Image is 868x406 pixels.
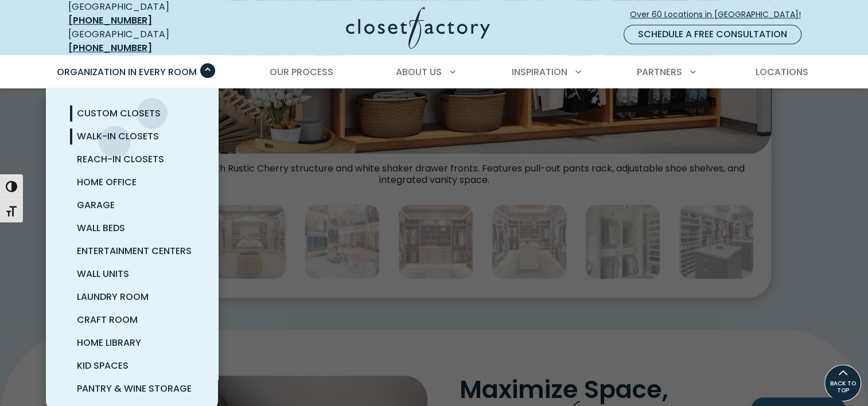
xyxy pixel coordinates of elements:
[624,25,801,44] a: Schedule a Free Consultation
[77,221,125,235] span: Wall Beds
[77,198,115,212] span: Garage
[77,359,129,372] span: Kid Spaces
[77,107,161,120] span: Custom Closets
[346,7,490,49] img: Closet Factory Logo
[77,267,129,280] span: Wall Units
[512,65,567,79] span: Inspiration
[68,28,235,55] div: [GEOGRAPHIC_DATA]
[77,313,138,326] span: Craft Room
[68,14,152,27] a: [PHONE_NUMBER]
[77,244,192,257] span: Entertainment Centers
[49,56,820,88] nav: Primary Menu
[77,290,149,303] span: Laundry Room
[629,5,811,25] a: Over 60 Locations in [GEOGRAPHIC_DATA]!
[825,380,861,394] span: BACK TO TOP
[755,65,808,79] span: Locations
[630,9,810,21] span: Over 60 Locations in [GEOGRAPHIC_DATA]!
[77,130,159,143] span: Walk-In Closets
[77,153,164,166] span: Reach-In Closets
[77,336,141,349] span: Home Library
[396,65,442,79] span: About Us
[68,41,152,54] a: [PHONE_NUMBER]
[270,65,333,79] span: Our Process
[77,175,137,189] span: Home Office
[637,65,682,79] span: Partners
[824,365,861,401] a: BACK TO TOP
[77,382,192,395] span: Pantry & Wine Storage
[57,65,197,79] span: Organization in Every Room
